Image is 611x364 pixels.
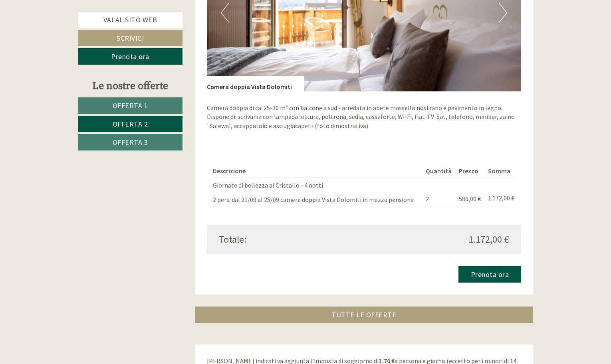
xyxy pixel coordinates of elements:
[459,195,481,203] span: 586,00 €
[113,101,148,110] span: Offerta 1
[468,233,509,246] span: 1.172,00 €
[213,192,423,206] td: 2 pers. dal 21/09 al 25/09 camera doppia Vista Dolomiti in mezza pensione
[78,79,183,93] div: Le nostre offerte
[207,103,522,131] p: Camera doppia di ca. 25-30 m² con balcone a sud - arredata in abete massello nostrano e pavimento...
[485,192,515,206] td: 1.172,00 €
[78,12,183,28] a: Vai al sito web
[78,48,183,65] a: Prenota ora
[273,208,315,224] button: Invia
[12,39,117,44] small: 14:35
[195,307,534,323] a: TUTTE LE OFFERTE
[213,177,423,192] td: Giornate di bellezza al Cristallo - 4 notti
[113,119,148,129] span: Offerta 2
[207,76,304,91] div: Camera doppia Vista Dolomiti
[423,165,456,177] th: Quantità
[213,233,364,246] div: Totale:
[499,3,507,23] button: Next
[221,3,229,23] button: Previous
[113,138,148,147] span: Offerta 3
[423,192,456,206] td: 2
[78,30,183,46] a: Scrivici
[141,6,174,20] div: giovedì
[6,22,121,46] div: Buon giorno, come possiamo aiutarla?
[485,165,515,177] th: Somma
[12,23,117,30] div: [GEOGRAPHIC_DATA]
[458,266,522,283] a: Prenota ora
[456,165,485,177] th: Prezzo
[213,165,423,177] th: Descrizione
